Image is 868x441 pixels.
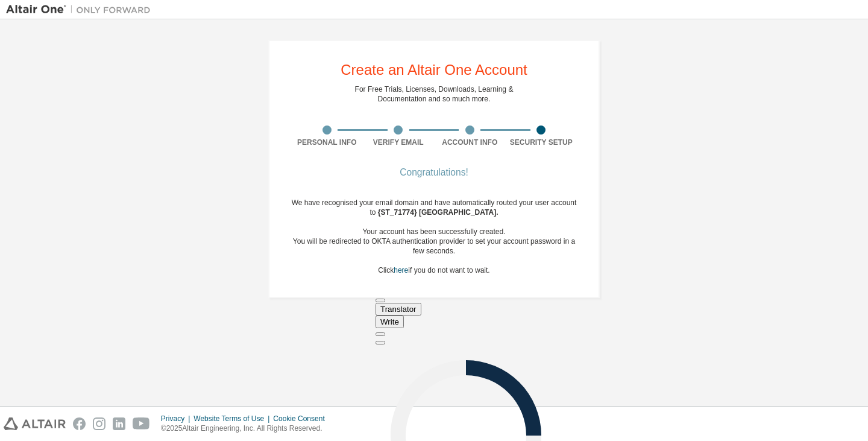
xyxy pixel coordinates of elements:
[355,84,514,104] div: For Free Trials, Licenses, Downloads, Learning & Documentation and so much more.
[93,417,105,430] img: instagram.svg
[113,417,125,430] img: linkedin.svg
[434,138,506,147] div: Account Info
[378,208,498,217] span: {ST_71774} [GEOGRAPHIC_DATA] .
[273,414,332,424] div: Cookie Consent
[193,414,273,424] div: Website Terms of Use
[363,138,435,147] div: Verify Email
[506,138,577,147] div: Security Setup
[161,424,332,434] p: © 2025 Altair Engineering, Inc. All Rights Reserved.
[341,63,527,77] div: Create an Altair One Account
[291,169,577,176] div: Congratulations!
[4,417,66,430] img: altair_logo.svg
[73,417,86,430] img: facebook.svg
[133,417,150,430] img: youtube.svg
[291,227,577,236] div: Your account has been successfully created.
[291,236,577,256] div: You will be redirected to OKTA authentication provider to set your account password in a few seco...
[291,198,577,275] div: We have recognised your email domain and have automatically routed your user account to Click if ...
[394,266,408,274] a: here
[161,414,193,424] div: Privacy
[6,4,157,16] img: Altair One
[291,138,363,147] div: Personal Info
